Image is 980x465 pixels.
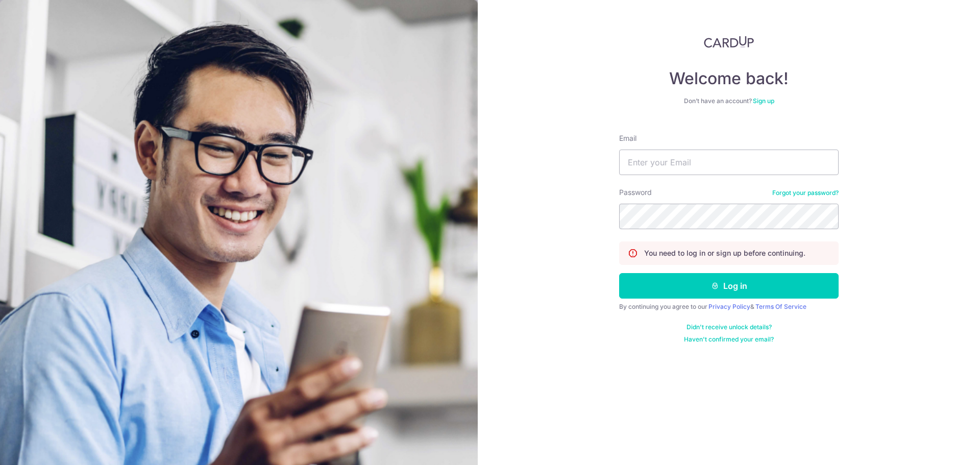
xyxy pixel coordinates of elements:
h4: Welcome back! [619,68,839,89]
button: Log in [619,273,839,299]
p: You need to log in or sign up before continuing. [644,248,805,258]
div: Don’t have an account? [619,97,839,105]
a: Forgot your password? [772,189,839,197]
label: Email [619,133,636,143]
a: Sign up [753,97,774,105]
input: Enter your Email [619,150,839,175]
a: Haven't confirmed your email? [684,335,774,344]
label: Password [619,187,652,198]
a: Didn't receive unlock details? [687,323,772,331]
a: Terms Of Service [755,303,806,310]
div: By continuing you agree to our & [619,303,839,311]
img: CardUp Logo [704,36,754,48]
a: Privacy Policy [708,303,750,310]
